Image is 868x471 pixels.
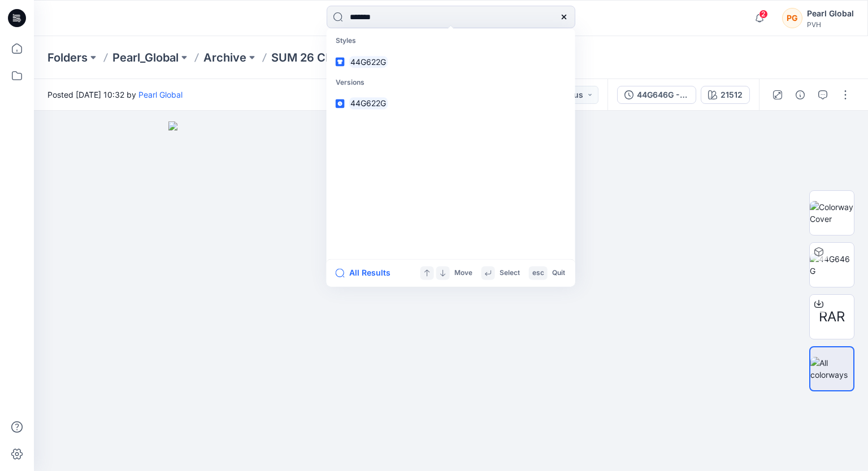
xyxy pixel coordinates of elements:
[329,72,573,93] p: Versions
[336,266,398,280] button: All Results
[791,86,809,104] button: Details
[47,89,183,101] span: Posted [DATE] 10:32 by
[112,50,179,66] a: Pearl_Global
[759,10,768,19] span: 2
[532,267,544,279] p: esc
[349,55,388,68] mark: 44G622G
[807,7,854,20] div: Pearl Global
[329,51,573,72] a: 44G622G
[500,267,520,279] p: Select
[329,93,573,114] a: 44G622G
[329,30,573,51] p: Styles
[271,50,415,66] a: SUM 26 CKNA SOFTWOVEN
[617,86,696,104] button: 44G646G - 18-08
[454,267,472,279] p: Move
[810,253,854,277] img: 44G646G
[349,97,388,110] mark: 44G622G
[138,90,183,99] a: Pearl Global
[819,307,845,327] span: RAR
[47,50,88,66] a: Folders
[810,201,854,225] img: Colorway Cover
[782,8,802,28] div: PG
[810,357,853,381] img: All colorways
[807,20,854,29] div: PVH
[168,121,734,471] img: eyJhbGciOiJIUzI1NiIsImtpZCI6IjAiLCJzbHQiOiJzZXMiLCJ0eXAiOiJKV1QifQ.eyJkYXRhIjp7InR5cGUiOiJzdG9yYW...
[552,267,565,279] p: Quit
[721,89,743,101] div: 21512
[203,50,246,66] a: Archive
[701,86,750,104] button: 21512
[637,89,689,101] div: 44G646G - 18-08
